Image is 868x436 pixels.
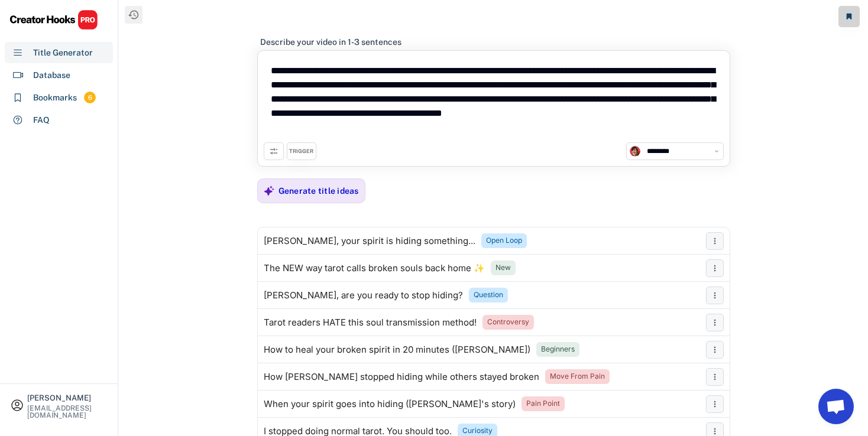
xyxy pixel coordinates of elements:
[33,47,93,59] div: Title Generator
[264,291,463,300] div: [PERSON_NAME], are you ready to stop hiding?
[264,345,530,354] div: How to heal your broken spirit in 20 minutes ([PERSON_NAME])
[462,426,493,436] div: Curiosity
[541,344,575,354] div: Beginners
[264,399,516,409] div: When your spirit goes into hiding ([PERSON_NAME]'s story)
[33,114,50,126] div: FAQ
[487,317,529,327] div: Controversy
[27,405,108,419] div: [EMAIL_ADDRESS][DOMAIN_NAME]
[495,263,511,273] div: New
[289,148,313,155] div: TRIGGER
[264,318,477,327] div: Tarot readers HATE this soul transmission method!
[264,427,452,436] div: I stopped doing normal tarot. You should too.
[278,186,359,196] div: Generate title ideas
[630,146,640,157] img: channels4_profile.jpg
[264,263,485,273] div: The NEW way tarot calls broken souls back home ✨
[526,399,560,409] div: Pain Point
[550,372,605,382] div: Move From Pain
[818,389,854,424] a: Open chat
[264,372,539,382] div: How [PERSON_NAME] stopped hiding while others stayed broken
[84,93,96,103] div: 6
[33,92,77,104] div: Bookmarks
[260,37,401,47] div: Describe your video in 1-3 sentences
[33,69,70,82] div: Database
[486,236,522,246] div: Open Loop
[264,236,475,246] div: [PERSON_NAME], your spirit is hiding something...
[27,394,108,402] div: [PERSON_NAME]
[9,9,98,30] img: CHPRO%20Logo.svg
[474,290,503,300] div: Question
